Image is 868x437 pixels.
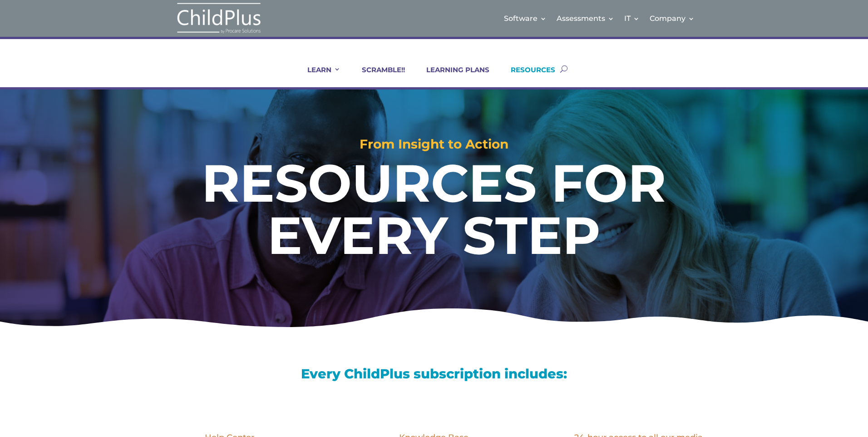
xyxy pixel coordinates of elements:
[350,65,405,87] a: SCRAMBLE!!
[143,367,725,385] h3: Every ChildPlus subscription includes:
[122,157,747,266] h1: RESOURCES FOR EVERY STEP
[415,65,489,87] a: LEARNING PLANS
[44,138,825,155] h2: From Insight to Action
[296,65,340,87] a: LEARN
[499,65,555,87] a: RESOURCES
